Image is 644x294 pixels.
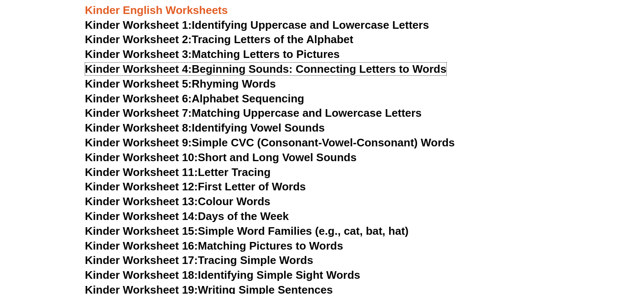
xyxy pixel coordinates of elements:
[85,121,192,134] span: Kinder Worksheet 8:
[85,166,271,179] a: Kinder Worksheet 11:Letter Tracing
[85,210,198,223] span: Kinder Worksheet 14:
[85,225,198,237] span: Kinder Worksheet 15:
[85,239,198,252] span: Kinder Worksheet 16:
[85,195,198,208] span: Kinder Worksheet 13:
[85,180,306,193] a: Kinder Worksheet 12:First Letter of Words
[85,3,559,18] h3: Kinder English Worksheets
[85,269,360,281] a: Kinder Worksheet 18:Identifying Simple Sight Words
[85,63,192,75] span: Kinder Worksheet 4:
[85,48,192,60] span: Kinder Worksheet 3:
[85,254,198,267] span: Kinder Worksheet 17:
[85,33,192,46] span: Kinder Worksheet 2:
[85,151,198,164] span: Kinder Worksheet 10:
[85,77,276,90] a: Kinder Worksheet 5:Rhyming Words
[85,254,313,267] a: Kinder Worksheet 17:Tracing Simple Words
[85,92,192,105] span: Kinder Worksheet 6:
[85,239,343,252] a: Kinder Worksheet 16:Matching Pictures to Words
[85,63,447,75] a: Kinder Worksheet 4:Beginning Sounds: Connecting Letters to Words
[85,151,357,164] a: Kinder Worksheet 10:Short and Long Vowel Sounds
[503,199,644,294] div: Widget chat
[85,180,198,193] span: Kinder Worksheet 12:
[503,199,644,294] iframe: Chat Widget
[85,195,271,208] a: Kinder Worksheet 13:Colour Words
[85,19,192,31] span: Kinder Worksheet 1:
[85,121,325,134] a: Kinder Worksheet 8:Identifying Vowel Sounds
[85,107,192,119] span: Kinder Worksheet 7:
[85,48,340,60] a: Kinder Worksheet 3:Matching Letters to Pictures
[85,107,422,119] a: Kinder Worksheet 7:Matching Uppercase and Lowercase Letters
[85,136,192,149] span: Kinder Worksheet 9:
[85,33,354,46] a: Kinder Worksheet 2:Tracing Letters of the Alphabet
[85,77,192,90] span: Kinder Worksheet 5:
[85,166,198,179] span: Kinder Worksheet 11:
[85,19,429,31] a: Kinder Worksheet 1:Identifying Uppercase and Lowercase Letters
[85,269,198,281] span: Kinder Worksheet 18:
[85,210,289,223] a: Kinder Worksheet 14:Days of the Week
[85,136,455,149] a: Kinder Worksheet 9:Simple CVC (Consonant-Vowel-Consonant) Words
[85,92,304,105] a: Kinder Worksheet 6:Alphabet Sequencing
[85,225,409,237] a: Kinder Worksheet 15:Simple Word Families (e.g., cat, bat, hat)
